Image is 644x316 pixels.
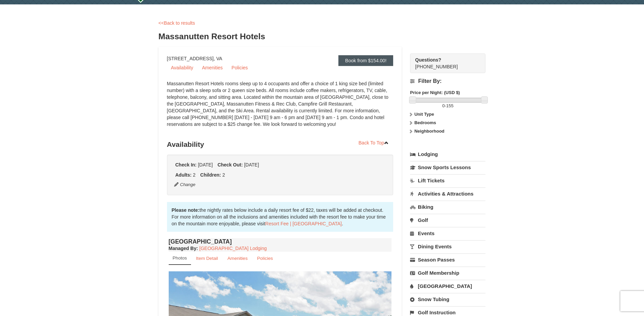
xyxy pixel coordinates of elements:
button: Change [174,181,196,188]
a: Item Detail [192,252,222,265]
a: [GEOGRAPHIC_DATA] [410,280,485,292]
a: Activities & Attractions [410,187,485,200]
a: Amenities [198,63,226,73]
a: [GEOGRAPHIC_DATA] Lodging [199,246,267,251]
a: Policies [253,252,277,265]
span: 2 [193,172,196,178]
span: 2 [222,172,225,178]
h3: Availability [167,138,393,151]
strong: Check In: [175,162,197,167]
a: Lodging [410,148,485,160]
strong: Neighborhood [414,129,445,134]
a: Biking [410,201,485,213]
small: Item Detail [196,256,218,261]
a: Dining Events [410,240,485,253]
a: Back To Top [354,138,393,148]
a: Events [410,227,485,240]
strong: Check Out: [217,162,243,167]
strong: Children: [200,172,221,178]
a: Season Passes [410,253,485,266]
a: Photos [169,252,191,265]
a: Availability [167,63,197,73]
span: 155 [446,103,454,108]
a: <<Back to results [159,20,195,26]
a: Resort Fee | [GEOGRAPHIC_DATA] [265,221,342,226]
small: Photos [173,255,187,261]
span: [DATE] [244,162,259,167]
h4: Filter By: [410,78,485,84]
h3: Massanutten Resort Hotels [159,30,486,43]
strong: Adults: [175,172,192,178]
div: the nightly rates below include a daily resort fee of $22, taxes will be added at checkout. For m... [167,202,393,232]
h4: [GEOGRAPHIC_DATA] [169,238,392,245]
span: [PHONE_NUMBER] [415,57,473,69]
strong: : [169,246,198,251]
a: Snow Tubing [410,293,485,306]
span: 0 [442,103,445,108]
a: Snow Sports Lessons [410,161,485,174]
small: Policies [257,256,273,261]
strong: Questions? [415,57,441,63]
a: Lift Tickets [410,174,485,187]
small: Amenities [228,256,248,261]
a: Amenities [223,252,252,265]
a: Book from $154.00! [338,55,393,66]
strong: Price per Night: (USD $) [410,90,460,95]
strong: Bedrooms [414,120,436,125]
strong: Please note: [172,207,199,213]
a: Golf Membership [410,267,485,279]
span: Managed By [169,246,196,251]
a: Golf [410,214,485,226]
label: - [410,103,485,109]
div: Massanutten Resort Hotels rooms sleep up to 4 occupants and offer a choice of 1 king size bed (li... [167,80,393,134]
strong: Unit Type [414,112,434,117]
span: [DATE] [198,162,213,167]
a: Policies [228,63,252,73]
